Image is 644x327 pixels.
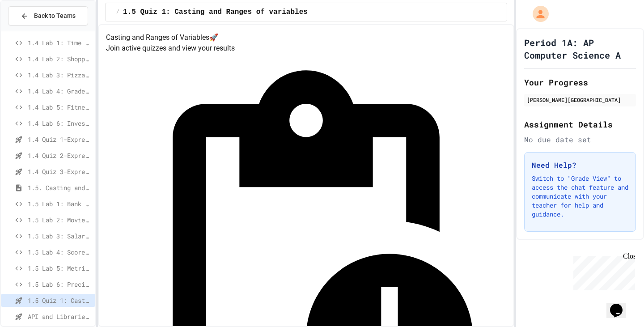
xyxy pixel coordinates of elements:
[524,76,636,89] h2: Your Progress
[524,36,636,61] h1: Period 1A: AP Computer Science A
[523,4,551,24] div: My Account
[28,215,92,225] span: 1.5 Lab 2: Movie Runtime Calculator
[527,96,633,104] div: [PERSON_NAME][GEOGRAPHIC_DATA]
[106,32,506,43] h4: Casting and Ranges of Variables 🚀
[28,183,92,192] span: 1.5. Casting and Ranges of Values
[28,280,92,289] span: 1.5 Lab 6: Precision Calculator System
[28,70,92,80] span: 1.4 Lab 3: Pizza Delivery Calculator
[28,263,92,273] span: 1.5 Lab 5: Metric Conversion Debugger
[28,54,92,64] span: 1.4 Lab 2: Shopping Receipt Builder
[28,167,92,176] span: 1.4 Quiz 3-Expressions and Assignment Statements
[532,174,628,219] p: Switch to "Grade View" to access the chat feature and communicate with your teacher for help and ...
[606,291,635,318] iframe: chat widget
[524,118,636,131] h2: Assignment Details
[28,151,92,160] span: 1.4 Quiz 2-Expressions and Assignment Statements
[28,296,92,305] span: 1.5 Quiz 1: Casting and Ranges of variables - Quiz
[123,7,338,17] span: 1.5 Quiz 1: Casting and Ranges of variables - Quiz
[106,43,506,54] p: Join active quizzes and view your results
[116,8,119,16] span: /
[28,247,92,257] span: 1.5 Lab 4: Score Percentage Calculator
[28,119,92,128] span: 1.4 Lab 6: Investment Portfolio Tracker
[28,231,92,241] span: 1.5 Lab 3: Salary Calculator Fixer
[28,312,92,321] span: API and Libraries - Topic 1.7
[570,252,635,290] iframe: chat widget
[28,86,92,96] span: 1.4 Lab 4: Grade Point Average
[524,134,636,145] div: No due date set
[28,135,92,144] span: 1.4 Quiz 1-Expressions and Assignment Statements
[34,11,76,21] span: Back to Teams
[8,6,88,25] button: Back to Teams
[28,38,92,47] span: 1.4 Lab 1: Time Card Calculator
[28,199,92,208] span: 1.5 Lab 1: Bank Account Fixer
[532,160,628,170] h3: Need Help?
[28,102,92,112] span: 1.4 Lab 5: Fitness Tracker Debugger
[4,4,62,57] div: Chat with us now!Close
